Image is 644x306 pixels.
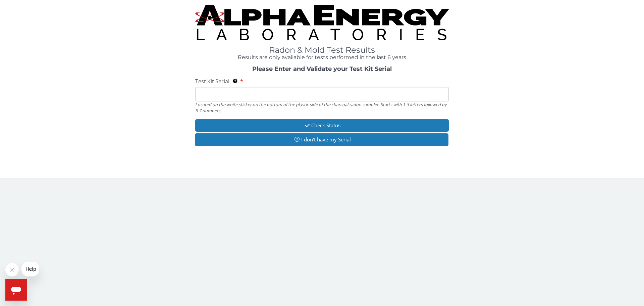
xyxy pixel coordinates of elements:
iframe: Close message [5,263,19,276]
div: Located on the white sticker on the bottom of the plastic side of the charcoal radon sampler. Sta... [195,101,449,114]
span: Test Kit Serial [195,78,229,85]
iframe: Button to launch messaging window [5,279,27,301]
strong: Please Enter and Validate your Test Kit Serial [252,65,392,73]
h4: Results are only available for tests performed in the last 6 years [195,54,449,60]
h1: Radon & Mold Test Results [195,46,449,54]
img: TightCrop.jpg [195,5,449,40]
button: I don't have my Serial [195,133,448,146]
iframe: Message from company [21,262,39,276]
button: Check Status [195,119,449,132]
